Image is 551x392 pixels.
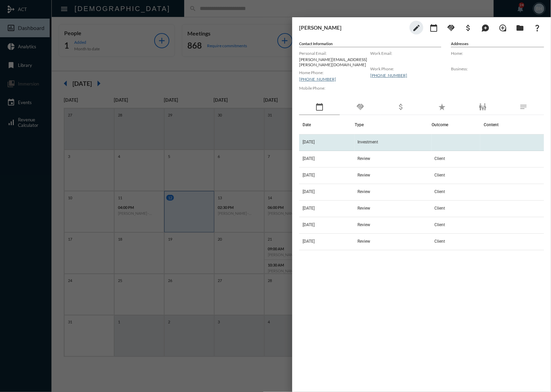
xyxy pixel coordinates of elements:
a: [PHONE_NUMBER] [299,77,336,82]
mat-icon: handshake [356,103,364,111]
span: Client [434,222,445,227]
span: Review [357,222,370,227]
mat-icon: calendar_today [430,24,438,32]
button: Archives [513,21,527,34]
mat-icon: attach_money [464,24,472,32]
span: Review [357,156,370,161]
th: Date [299,115,355,134]
label: Home: [451,51,544,56]
mat-icon: family_restroom [479,103,487,111]
span: [DATE] [303,173,315,178]
span: Client [434,239,445,244]
mat-icon: calendar_today [315,103,324,111]
span: [DATE] [303,156,315,161]
th: Type [355,115,432,134]
span: Review [357,173,370,178]
th: Content [480,115,544,134]
mat-icon: edit [412,24,421,32]
span: [DATE] [303,222,315,227]
span: Client [434,189,445,194]
mat-icon: maps_ugc [481,24,490,32]
th: Outcome [432,115,480,134]
label: Mobile Phone: [299,86,370,91]
button: edit person [410,21,423,34]
button: What If? [530,21,544,34]
span: Review [357,189,370,194]
label: Work Phone: [370,66,441,71]
span: Investment [357,140,378,144]
span: Client [434,156,445,161]
button: Add Commitment [444,21,458,34]
button: Add Introduction [496,21,510,34]
span: [DATE] [303,206,315,211]
span: Client [434,206,445,211]
h5: Contact Information [299,41,441,47]
mat-icon: folder [516,24,524,32]
span: [DATE] [303,140,315,144]
span: [DATE] [303,189,315,194]
button: Add Business [461,21,475,34]
button: Add Mention [479,21,492,34]
span: Review [357,206,370,211]
h3: [PERSON_NAME] [299,24,406,31]
p: [PERSON_NAME][EMAIL_ADDRESS][PERSON_NAME][DOMAIN_NAME] [299,57,370,67]
mat-icon: loupe [499,24,507,32]
a: [PHONE_NUMBER] [370,73,407,78]
label: Home Phone: [299,70,370,75]
mat-icon: attach_money [397,103,405,111]
label: Personal Email: [299,51,370,56]
mat-icon: handshake [447,24,455,32]
mat-icon: question_mark [533,24,541,32]
h5: Addresses [451,41,544,47]
button: Add meeting [427,21,441,34]
mat-icon: star_rate [438,103,446,111]
span: [DATE] [303,239,315,244]
span: Client [434,173,445,178]
mat-icon: notes [520,103,528,111]
span: Review [357,239,370,244]
label: Business: [451,66,544,71]
label: Work Email: [370,51,441,56]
